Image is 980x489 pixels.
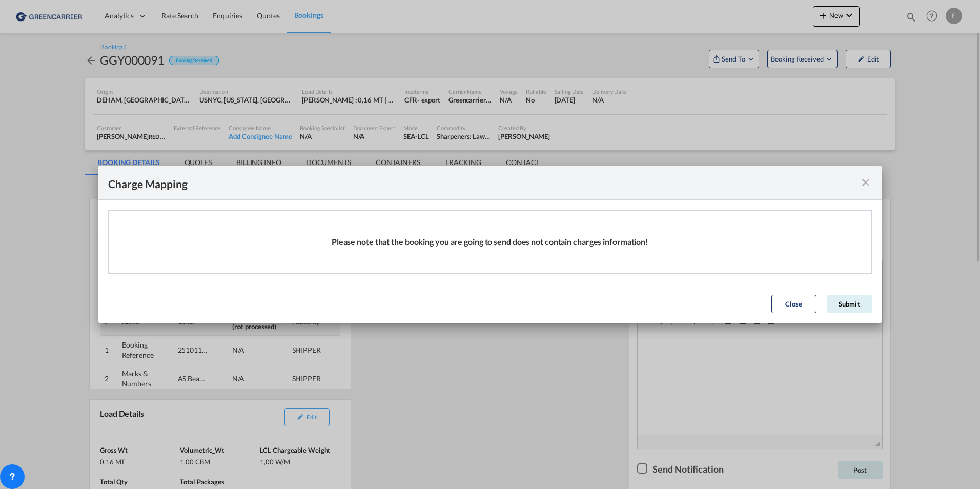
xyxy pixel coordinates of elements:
[827,295,872,313] button: Submit
[108,176,188,189] div: Charge Mapping
[10,10,234,21] body: Editor, editor2
[98,166,882,323] md-dialog: Please note ...
[860,176,872,189] md-icon: icon-close fg-AAA8AD cursor
[771,295,816,313] button: Close
[109,211,871,273] div: Please note that the booking you are going to send does not contain charges information!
